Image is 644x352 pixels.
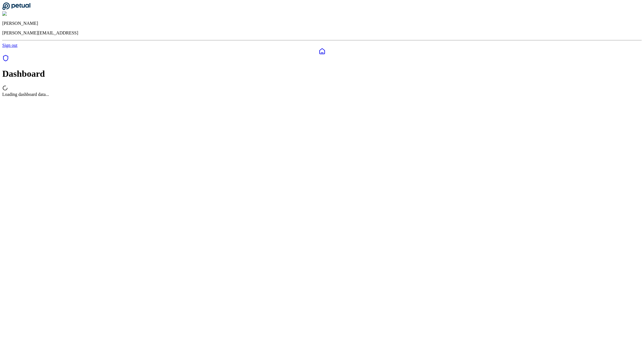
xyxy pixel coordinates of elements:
[2,11,41,16] img: Roberto Fernandez
[2,43,17,48] a: Sign out
[2,30,642,36] p: [PERSON_NAME][EMAIL_ADDRESS]
[2,58,9,62] a: SOC 1 Reports
[2,48,642,55] a: Dashboard
[2,21,642,26] p: [PERSON_NAME]
[2,6,30,11] a: Go to Dashboard
[2,92,642,97] div: Loading dashboard data...
[2,69,642,79] h1: Dashboard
